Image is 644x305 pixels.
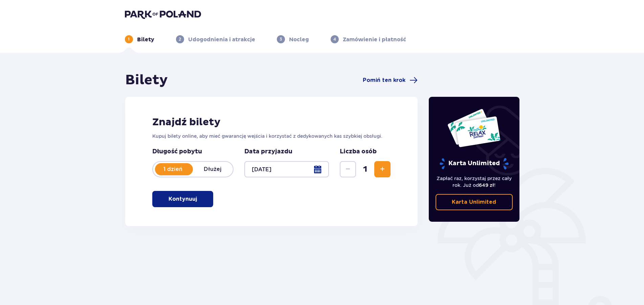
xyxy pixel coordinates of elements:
span: 649 zł [479,182,494,188]
p: 1 [128,36,130,42]
h1: Bilety [125,72,168,89]
p: Liczba osób [340,148,377,156]
a: Pomiń ten krok [363,76,418,84]
p: Kontynuuj [169,195,197,203]
div: 3Nocleg [277,35,309,43]
p: Dłużej [193,166,233,173]
p: Zapłać raz, korzystaj przez cały rok. Już od ! [436,175,513,189]
p: Karta Unlimited [452,198,496,206]
img: Dwie karty całoroczne do Suntago z napisem 'UNLIMITED RELAX', na białym tle z tropikalnymi liśćmi... [447,108,501,148]
p: Długość pobytu [152,148,234,156]
p: Kupuj bilety online, aby mieć gwarancję wejścia i korzystać z dedykowanych kas szybkiej obsługi. [152,133,391,139]
h2: Znajdź bilety [152,116,391,129]
div: 1Bilety [125,35,154,43]
div: 4Zamówienie i płatność [331,35,406,43]
p: Udogodnienia i atrakcje [188,36,255,43]
p: Karta Unlimited [439,158,509,170]
p: 1 dzień [153,166,193,173]
p: 3 [280,36,282,42]
p: Data przyjazdu [244,148,292,156]
span: 1 [357,164,373,174]
p: Bilety [137,36,154,43]
img: Park of Poland logo [125,9,201,19]
button: Kontynuuj [152,191,213,207]
button: Zmniejsz [340,161,356,177]
p: 2 [179,36,181,42]
button: Zwiększ [374,161,391,177]
p: Zamówienie i płatność [343,36,406,43]
p: 4 [333,36,336,42]
a: Karta Unlimited [436,194,513,210]
div: 2Udogodnienia i atrakcje [176,35,255,43]
span: Pomiń ten krok [363,77,405,84]
p: Nocleg [289,36,309,43]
